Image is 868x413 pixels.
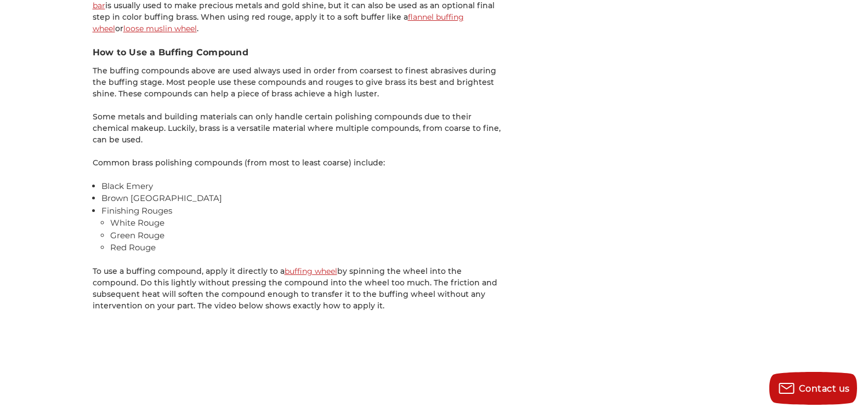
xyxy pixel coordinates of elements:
[110,230,503,242] li: Green Rouge
[101,205,504,254] li: Finishing Rouges
[93,111,504,146] p: Some metals and building materials can only handle certain polishing compounds due to their chemi...
[93,12,464,33] a: flannel buffing wheel
[93,266,504,312] p: To use a buffing compound, apply it directly to a by spinning the wheel into the compound. Do thi...
[93,157,504,169] p: Common brass polishing compounds (from most to least coarse) include:
[123,24,197,33] a: loose muslin wheel
[799,383,850,394] span: Contact us
[110,242,503,254] li: Red Rouge
[101,192,504,205] li: Brown [GEOGRAPHIC_DATA]
[285,266,337,276] a: buffing wheel
[101,180,504,193] li: Black Emery
[93,46,504,59] h3: How to Use a Buffing Compound
[769,372,857,405] button: Contact us
[93,65,504,100] p: The buffing compounds above are used always used in order from coarsest to finest abrasives durin...
[110,217,503,230] li: White Rouge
